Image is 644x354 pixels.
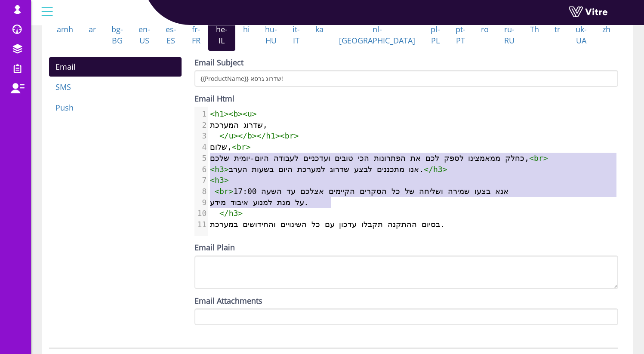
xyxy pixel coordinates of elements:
span: h1 [215,109,224,118]
span: h3 [433,165,443,174]
div: 8 [194,186,208,197]
a: fr-FR [184,20,208,50]
span: h3 [229,209,238,218]
span: br [219,187,229,196]
a: hu-HU [258,20,285,50]
span: > [443,165,447,174]
a: hi [235,20,258,40]
span: < [210,109,215,118]
span: > [224,165,229,174]
div: 7 [194,175,208,186]
span: > [252,109,257,118]
a: ka [308,20,331,40]
label: Email Html [194,93,234,105]
span: h1 [266,131,275,140]
div: 4 [194,142,208,153]
span: בסיום ההתקנה תקבלו עדכון עם כל השינויים והחידושים במערכת. [210,220,445,229]
a: uk-UA [568,20,595,50]
span: ></ [252,131,266,140]
span: >< [224,109,234,118]
div: 11 [194,219,208,230]
span: b [247,131,252,140]
a: it-IT [285,20,308,50]
a: ro [473,20,496,40]
span: h3 [215,165,224,174]
span: > [543,154,548,163]
span: אנא בצעו שמירה ושליחה של כל הסקרים הקיימים אצלכם עד השעה 17:00 [210,187,508,196]
a: ru-RU [496,20,522,50]
a: SMS [49,77,182,97]
span: br [534,154,543,163]
a: en-US [131,20,158,50]
span: >< [275,131,285,140]
a: Push [49,98,182,118]
span: >< [238,109,247,118]
span: על מנת למנוע איבוד מידע. [210,198,308,207]
div: 10 [194,208,208,219]
span: > [294,131,299,140]
span: > [229,187,234,196]
span: </ [219,209,229,218]
span: b [233,109,238,118]
span: </ [219,131,229,140]
label: Email Attachments [194,296,262,307]
span: </ [424,165,433,174]
div: 6 [194,164,208,175]
a: ar [81,20,104,40]
a: Email [49,57,182,77]
label: Email Plain [194,242,235,253]
div: 1 [194,108,208,120]
span: br [237,142,246,151]
div: 9 [194,197,208,208]
div: 5 [194,153,208,164]
a: es-ES [158,20,184,50]
a: nl-[GEOGRAPHIC_DATA] [331,20,423,50]
span: < [529,154,534,163]
span: u [229,131,234,140]
div: 3 [194,130,208,142]
a: pt-PT [448,20,473,50]
a: Th [522,20,547,40]
a: he-IL [208,20,235,50]
label: Email Subject [194,57,243,68]
span: br [285,131,294,140]
span: < [210,165,215,174]
a: pl-PL [423,20,448,50]
a: tr [547,20,568,40]
span: > [238,209,243,218]
span: > [246,142,251,151]
span: אנו מתכננים לבצע שדרוג למערכת היום בשעות הערב. [210,165,447,174]
span: u [247,109,252,118]
div: 2 [194,120,208,131]
span: ></ [233,131,247,140]
span: כחלק ממאמצינו לספק לכם את הפתרונות הכי טובים ועדכניים לעבודה היום-יומית שלכם, [210,154,548,163]
span: < [215,187,219,196]
span: < [210,175,215,185]
a: amh [49,20,81,40]
span: > [224,175,229,185]
a: bg-BG [104,20,131,50]
span: שלום, [210,142,250,151]
a: zh [595,20,618,40]
span: < [232,142,237,151]
span: שדרוג המערכת, [210,120,268,129]
span: h3 [215,175,224,185]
